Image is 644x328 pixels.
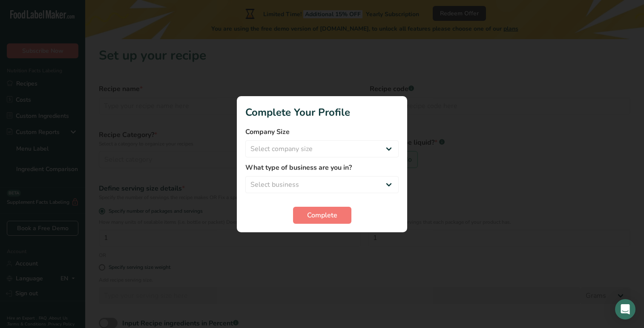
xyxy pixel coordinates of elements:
h1: Complete Your Profile [245,105,399,120]
div: Open Intercom Messenger [615,299,635,319]
button: Complete [293,207,351,224]
span: Complete [307,210,337,220]
label: What type of business are you in? [245,163,399,173]
label: Company Size [245,127,399,137]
